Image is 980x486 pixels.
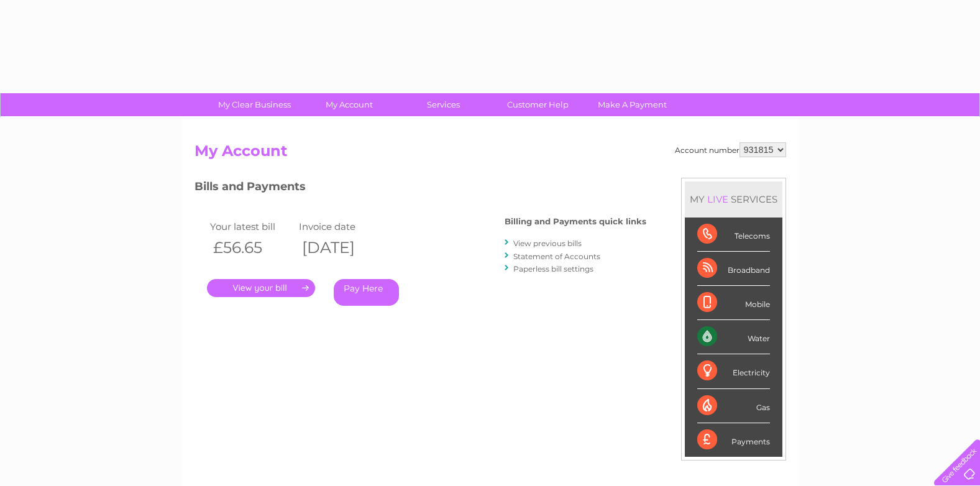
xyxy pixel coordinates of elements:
div: Payments [697,423,770,457]
th: £56.65 [207,235,296,260]
div: Broadband [697,252,770,286]
a: Pay Here [334,279,399,306]
div: Water [697,320,770,354]
a: Services [392,93,495,116]
div: Account number [675,142,786,157]
h2: My Account [195,142,786,166]
a: Paperless bill settings [513,264,593,273]
a: My Account [298,93,400,116]
div: Mobile [697,286,770,320]
a: Statement of Accounts [513,252,600,261]
h3: Bills and Payments [195,178,646,199]
a: Make A Payment [581,93,684,116]
th: [DATE] [296,235,385,260]
div: Gas [697,389,770,423]
div: Telecoms [697,218,770,252]
td: Your latest bill [207,218,296,235]
div: LIVE [705,193,731,205]
a: View previous bills [513,239,582,248]
div: MY SERVICES [685,181,782,217]
div: Electricity [697,354,770,388]
a: . [207,279,315,297]
td: Invoice date [296,218,385,235]
a: Customer Help [487,93,589,116]
h4: Billing and Payments quick links [505,217,646,226]
a: My Clear Business [203,93,306,116]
